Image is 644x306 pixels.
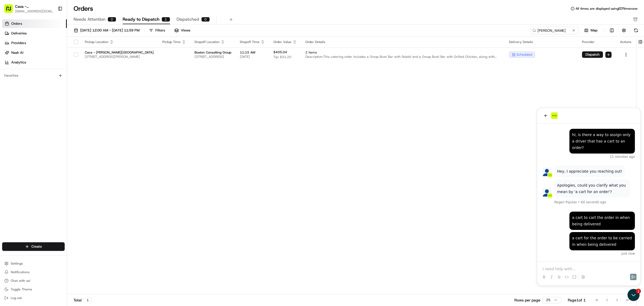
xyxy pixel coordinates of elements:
span: Boston Consulting Group [195,50,231,55]
button: Cava - [PERSON_NAME][GEOGRAPHIC_DATA][EMAIL_ADDRESS][DOMAIN_NAME] [2,2,56,15]
div: Favorites [2,71,65,80]
span: Toggle Theme [11,287,32,291]
button: Log out [2,294,65,302]
span: Cava - [PERSON_NAME][GEOGRAPHIC_DATA] [85,50,154,55]
span: Views [181,28,190,33]
a: Orders [2,19,67,28]
div: Dropoff Location [195,40,231,44]
button: Settings [2,260,65,267]
span: [DATE] 12:00 AM - [DATE] 11:59 PM [80,28,140,33]
span: Analytics [11,60,26,65]
button: Chat with us! [2,277,65,284]
span: Orders [11,21,22,26]
input: Type to search [530,27,579,34]
div: Dropoff Time [240,40,265,44]
div: Order Value [273,40,297,44]
button: Toggle Theme [2,286,65,293]
iframe: Open customer support [627,288,641,303]
div: Provider [582,40,612,44]
div: Total [74,297,92,303]
span: Tip: $31.20 [273,55,291,59]
div: 0 [108,17,116,22]
div: 0 [201,17,210,22]
span: Providers [11,41,26,45]
span: 2 items [305,50,500,55]
span: Map [591,28,598,33]
div: Order Details [305,40,500,44]
button: Map [581,27,601,34]
span: Ready to Dispatch [123,16,159,23]
span: Settings [11,261,23,266]
span: Log out [11,296,22,300]
a: Providers [2,39,67,47]
span: Needs Attention [74,16,105,23]
span: scheduled [517,52,532,57]
button: Create [2,242,65,251]
button: Cava - [PERSON_NAME][GEOGRAPHIC_DATA] [15,4,53,9]
button: Views [172,27,193,34]
div: Delivery Details [509,40,573,44]
a: Deliveries [2,29,67,38]
div: Actions [620,40,632,44]
button: Refresh [632,27,640,34]
span: $405.04 [273,50,287,54]
span: Description: This catering order includes a Group Bowl Bar with Falafel and a Group Bowl Bar with... [305,55,500,59]
a: Analytics [2,58,67,67]
span: [DATE] [240,55,265,59]
span: All times are displayed using EDT timezone [576,6,638,11]
iframe: Customer support window [537,108,640,286]
span: Notifications [11,270,30,274]
div: 1 [84,297,92,303]
a: Nash AI [2,48,67,57]
h1: Orders [74,4,93,13]
button: [EMAIL_ADDRESS][DOMAIN_NAME] [15,9,53,13]
span: Dispatched [177,16,199,23]
p: Rows per page [514,297,540,303]
button: Dispatch [582,51,603,58]
div: Pickup Time [162,40,186,44]
span: [STREET_ADDRESS] [195,55,231,59]
button: [DATE] 12:00 AM - [DATE] 11:59 PM [71,27,142,34]
button: Filters [147,27,167,34]
span: Create [31,244,42,249]
div: Pickup Location [85,40,154,44]
span: [STREET_ADDRESS][PERSON_NAME] [85,55,154,59]
div: Filters [155,28,165,33]
span: Chat with us! [11,279,30,283]
button: Notifications [2,268,65,276]
span: Deliveries [11,31,27,36]
div: 1 [162,17,170,22]
span: Nash AI [11,50,23,55]
div: Page 1 of 1 [568,297,586,303]
span: 11:15 AM [240,50,265,55]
